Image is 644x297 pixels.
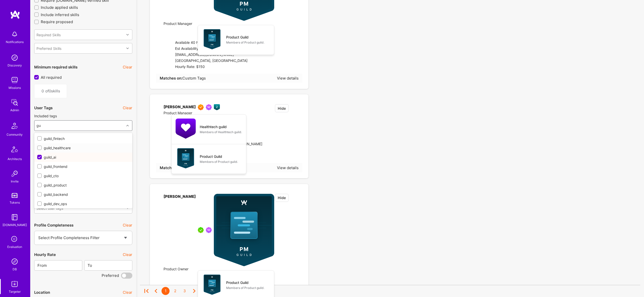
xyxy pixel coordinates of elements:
[10,235,19,244] i: icon SelectionTeam
[10,53,20,63] img: discovery
[123,290,132,295] button: Clear
[37,145,129,151] div: guild_healthcare
[275,194,289,202] button: Hide
[10,75,20,85] img: teamwork
[37,201,129,206] div: guild_dev_ops
[175,58,248,64] div: [GEOGRAPHIC_DATA], [GEOGRAPHIC_DATA]
[277,165,299,170] div: View details
[200,129,242,135] div: Members of Healthtech guild.
[10,169,20,179] img: Invite
[37,155,129,160] div: guild_ai
[277,76,299,81] div: View details
[10,97,20,107] img: admin teamwork
[10,200,20,205] div: Tokens
[37,263,47,268] span: From
[202,275,222,295] img: Product Guild
[9,144,21,156] img: Architects
[226,40,264,45] div: Members of Product guild.
[164,117,167,121] i: icon linkedIn
[10,107,19,113] div: Admin
[41,19,73,24] span: Require proposed
[7,244,22,249] div: Evaluation
[206,104,212,110] img: Been on Mission
[164,104,196,110] div: [PERSON_NAME]
[10,10,20,19] img: logo
[10,256,20,267] img: Admin Search
[164,273,167,277] i: icon linkedIn
[10,29,20,39] img: bell
[175,52,248,58] div: [EMAIL_ADDRESS][DOMAIN_NAME]
[12,193,18,198] img: tokens
[198,227,204,233] img: A.Teamer in Residence
[9,289,21,294] div: Targeter
[41,75,62,80] span: All required
[295,194,299,198] i: icon EmptyStar
[198,104,204,110] img: Exceptional A.Teamer
[9,120,21,132] img: Community
[34,222,73,228] div: Profile Completeness
[34,290,50,295] div: Location
[126,33,129,36] i: icon Chevron
[175,64,248,70] div: Hourly Rate: $150
[41,12,79,17] span: Include inferred skills
[175,40,248,46] div: Available 40 hours weekly
[34,64,77,70] div: Minimum required skills
[176,119,196,139] img: Healthtech guild
[182,76,206,81] span: Custom Tags
[34,114,57,118] label: Included tags
[275,104,289,112] button: Hide
[123,105,132,110] button: Clear
[200,154,222,159] div: Product Guild
[164,110,220,116] div: Product Manager
[45,88,63,94] span: of 0 skills
[102,273,119,278] span: Preferred
[160,76,182,81] strong: Matches on:
[34,105,53,110] div: User Tags
[126,124,129,127] i: icon Chevron
[8,63,22,68] div: Discovery
[171,287,179,295] div: 2
[162,287,170,295] div: 1
[164,266,274,272] div: Product Owner
[123,64,132,70] button: Clear
[200,124,227,129] div: Healthtech guild
[206,227,212,233] img: Been on Mission
[37,192,129,197] div: guild_backend
[34,252,56,257] div: Hourly Rate
[8,156,22,162] div: Architects
[226,285,264,290] div: Members of Product guild.
[226,280,249,285] div: Product Guild
[10,212,20,222] img: guide book
[202,29,222,49] img: Product Guild
[181,287,189,295] div: 3
[214,194,274,266] img: Product Guild
[176,148,196,168] img: Product Guild
[160,165,182,170] strong: Matches on:
[41,5,78,10] span: Include applied skills
[226,34,249,40] div: Product Guild
[10,279,20,289] img: Skill Targeter
[36,46,61,51] div: Preferred Skills
[37,182,129,188] div: guild_product
[9,85,21,90] div: Missions
[37,173,129,178] div: guild_cto
[123,222,132,228] button: Clear
[88,263,92,268] span: To
[37,136,129,141] div: guild_fintech
[164,28,167,32] i: icon linkedIn
[164,194,196,266] div: [PERSON_NAME]
[11,179,19,184] div: Invite
[126,47,129,50] i: icon Chevron
[6,39,24,45] div: Notifications
[175,46,248,52] div: Est Availability 40 hours weekly
[13,267,17,272] div: DB
[164,21,274,27] div: Product Manager
[37,164,129,169] div: guild_frontend
[7,132,23,137] div: Community
[3,222,27,228] div: [DOMAIN_NAME]
[36,32,61,37] div: Required Skills
[200,159,238,164] div: Members of Product guild.
[123,252,132,257] button: Clear
[295,104,299,108] i: icon EmptyStar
